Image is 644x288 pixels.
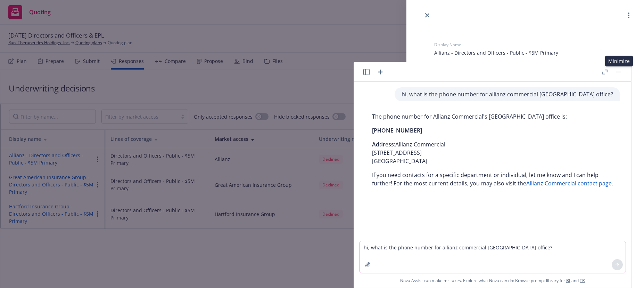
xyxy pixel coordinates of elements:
[372,112,613,121] p: The phone number for Allianz Commercial's [GEOGRAPHIC_DATA] office is:
[580,278,585,283] a: TR
[372,140,613,165] p: Allianz Commercial [STREET_ADDRESS] [GEOGRAPHIC_DATA]
[372,171,613,187] p: If you need contacts for a specific department or individual, let me know and I can help further!...
[605,56,633,66] div: Minimize
[357,273,628,288] span: Nova Assist can make mistakes. Explore what Nova can do: Browse prompt library for and
[402,90,613,98] p: hi, what is the phone number for allianz commercial [GEOGRAPHIC_DATA] office?
[434,42,616,48] span: Display Name
[372,127,422,134] span: [PHONE_NUMBER]
[434,49,558,56] span: Allianz - Directors and Officers - Public - $5M Primary
[566,278,570,283] a: BI
[423,11,431,19] a: close
[526,179,612,187] a: Allianz Commercial contact page
[372,141,395,148] span: Address:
